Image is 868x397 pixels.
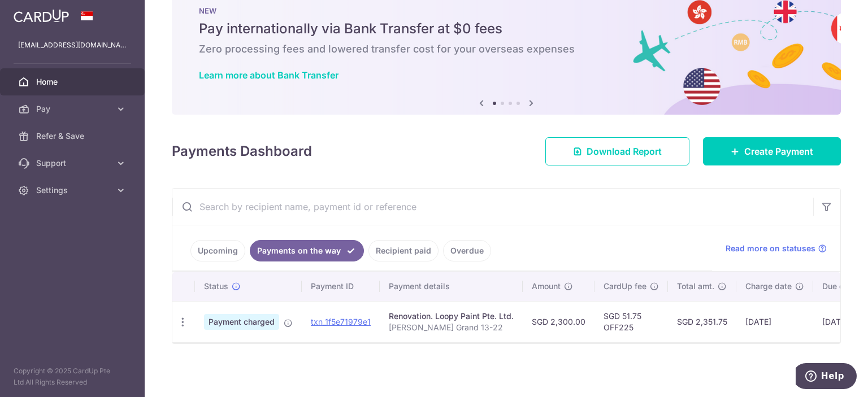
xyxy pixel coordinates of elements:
[668,301,736,342] td: SGD 2,351.75
[368,240,439,261] a: Recipient paid
[199,20,814,38] h5: Pay internationally via Bank Transfer at $0 fees
[796,363,857,391] iframe: Opens a widget where you can find more information
[545,137,689,165] a: Download Report
[311,317,371,326] a: txn_1f5e71979e1
[36,158,111,169] span: Support
[523,301,594,342] td: SGD 2,300.00
[172,189,813,225] input: Search by recipient name, payment id or reference
[677,281,714,292] span: Total amt.
[389,322,514,333] p: [PERSON_NAME] Grand 13-22
[736,301,813,342] td: [DATE]
[302,272,380,301] th: Payment ID
[36,185,111,196] span: Settings
[18,40,127,51] p: [EMAIL_ADDRESS][DOMAIN_NAME]
[36,130,111,142] span: Refer & Save
[199,42,814,56] h6: Zero processing fees and lowered transfer cost for your overseas expenses
[14,9,69,23] img: CardUp
[199,6,814,15] p: NEW
[594,301,668,342] td: SGD 51.75 OFF225
[250,240,364,261] a: Payments on the way
[744,145,813,158] span: Create Payment
[745,281,792,292] span: Charge date
[380,272,523,301] th: Payment details
[36,103,111,115] span: Pay
[190,240,245,261] a: Upcoming
[36,76,111,88] span: Home
[443,240,491,261] a: Overdue
[726,243,827,254] a: Read more on statuses
[172,141,312,162] h4: Payments Dashboard
[204,281,228,292] span: Status
[532,281,561,292] span: Amount
[703,137,841,165] a: Create Payment
[389,311,514,322] div: Renovation. Loopy Paint Pte. Ltd.
[604,281,646,292] span: CardUp fee
[587,145,662,158] span: Download Report
[199,69,338,81] a: Learn more about Bank Transfer
[822,281,856,292] span: Due date
[204,314,279,330] span: Payment charged
[726,243,815,254] span: Read more on statuses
